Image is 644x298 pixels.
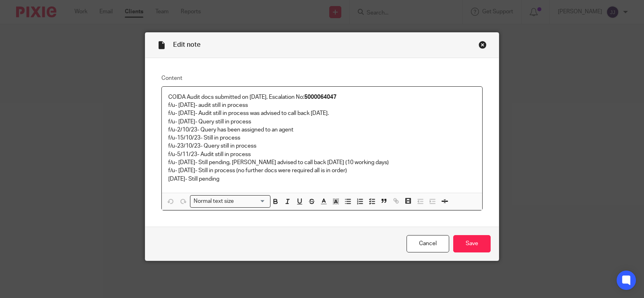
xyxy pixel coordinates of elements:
[453,235,491,252] input: Save
[237,197,266,206] input: Search for option
[407,235,449,252] a: Cancel
[168,175,476,183] p: [DATE]- Still pending
[190,195,270,208] div: Search for option
[161,74,483,82] label: Content
[192,197,236,206] span: Normal text size
[168,93,476,101] p: COIDA Audit docs submitted on [DATE], Escalation No:
[479,41,487,49] div: Close this dialog window
[168,158,476,167] p: f/u- [DATE]- Still pending, [PERSON_NAME] advised to call back [DATE] (10 working days)
[168,109,476,117] p: f/u- [DATE]- Audit still in process was advised to call back [DATE].
[304,94,336,100] strong: 5000064047
[168,101,476,109] p: f/u- [DATE]- audit still in process
[168,142,476,150] p: f/u-23/10/23- Query still in process
[168,118,476,126] p: f/u- [DATE]- Query still in process
[168,126,476,134] p: f/u-2/10/23- Query has been assigned to an agent
[168,167,476,175] p: f/u- [DATE]- Still in process (no further docs were required all is in order)
[168,134,476,142] p: f/u-15/10/23- Still in process
[173,42,200,48] span: Edit note
[168,150,476,158] p: f/u-5/11/23- Audit still in process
